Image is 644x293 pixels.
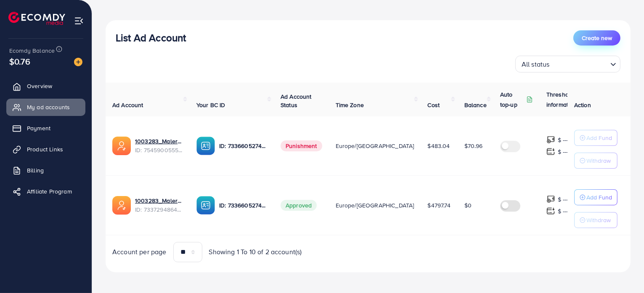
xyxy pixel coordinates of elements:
a: Product Links [6,141,85,158]
span: Product Links [27,145,63,153]
span: ID: 7545900555840094216 [135,146,183,154]
p: $ --- [558,147,568,157]
p: Withdraw [586,215,611,225]
iframe: Chat [608,255,638,287]
a: Billing [6,162,85,179]
h3: List Ad Account [116,32,186,44]
span: Ad Account Status [281,92,312,109]
img: top-up amount [546,135,555,144]
span: Showing 1 To 10 of 2 account(s) [209,247,302,257]
a: 1003283_Malerno_1708347095877 [135,196,183,205]
p: $ --- [558,135,568,145]
span: Cost [427,101,440,109]
img: top-up amount [546,207,555,215]
div: <span class='underline'>1003283_Malerno 2_1756917040219</span></br>7545900555840094216 [135,137,183,154]
span: $0.76 [9,55,30,67]
img: ic-ads-acc.e4c84228.svg [112,137,131,155]
span: Your BC ID [196,101,225,109]
a: Overview [6,78,85,94]
p: Add Fund [586,133,612,143]
p: Threshold information [546,89,588,110]
span: Payment [27,124,50,132]
a: Affiliate Program [6,183,85,200]
div: Search for option [515,56,620,73]
a: My ad accounts [6,99,85,116]
p: $ --- [558,194,568,204]
span: My ad accounts [27,103,70,111]
p: $ --- [558,206,568,216]
span: Ecomdy Balance [9,46,55,55]
img: menu [74,16,84,26]
p: Auto top-up [500,89,525,110]
img: top-up amount [546,147,555,156]
span: Billing [27,166,44,175]
p: Withdraw [586,156,611,166]
span: Europe/[GEOGRAPHIC_DATA] [336,201,414,210]
span: Account per page [112,247,167,257]
button: Withdraw [574,212,617,228]
span: Overview [27,82,52,90]
img: top-up amount [546,195,555,204]
span: Balance [464,101,487,109]
span: $4797.74 [427,201,451,210]
span: $0 [464,201,472,210]
span: Affiliate Program [27,187,72,196]
span: $483.04 [427,142,450,150]
button: Create new [573,30,620,46]
img: logo [8,12,65,25]
img: ic-ba-acc.ded83a64.svg [196,196,215,215]
img: ic-ads-acc.e4c84228.svg [112,196,131,215]
span: Approved [281,200,317,211]
input: Search for option [552,56,607,70]
img: image [74,58,82,66]
button: Add Fund [574,189,617,205]
button: Add Fund [574,130,617,146]
button: Withdraw [574,153,617,169]
span: Action [574,101,591,109]
span: Europe/[GEOGRAPHIC_DATA] [336,142,414,150]
span: All status [520,58,551,70]
span: $70.96 [464,142,483,150]
p: Add Fund [586,192,612,202]
a: Payment [6,120,85,137]
a: 1003283_Malerno 2_1756917040219 [135,137,183,145]
img: ic-ba-acc.ded83a64.svg [196,137,215,155]
div: <span class='underline'>1003283_Malerno_1708347095877</span></br>7337294864905699329 [135,196,183,214]
span: Punishment [281,140,322,151]
span: ID: 7337294864905699329 [135,205,183,214]
span: Create new [582,34,612,42]
p: ID: 7336605274432061441 [219,200,267,210]
span: Time Zone [336,101,364,109]
span: Ad Account [112,101,143,109]
p: ID: 7336605274432061441 [219,141,267,151]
